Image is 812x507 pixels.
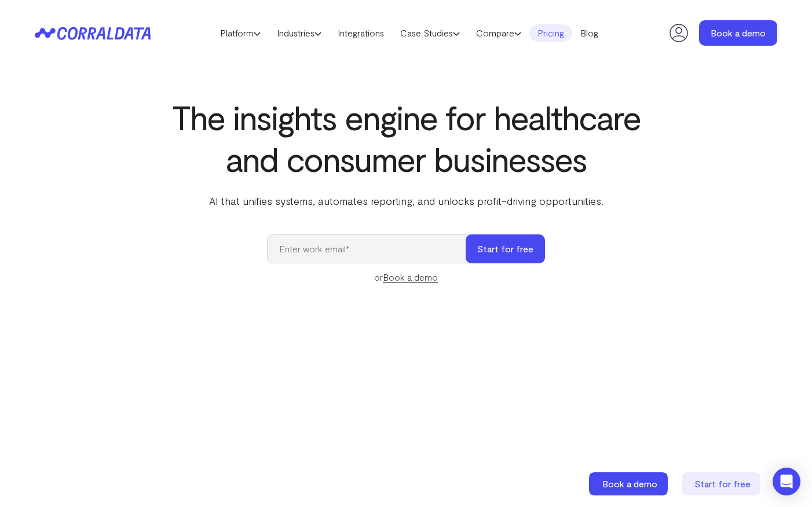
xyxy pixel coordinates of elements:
a: Pricing [529,24,572,42]
a: Book a demo [589,472,670,495]
a: Blog [572,24,606,42]
a: Start for free [682,472,763,495]
div: or [267,270,545,284]
p: AI that unifies systems, automates reporting, and unlocks profit-driving opportunities. [170,193,642,208]
a: Case Studies [392,24,468,42]
a: Book a demo [383,271,438,283]
span: Start for free [694,478,751,489]
input: Enter work email* [267,234,477,263]
a: Integrations [330,24,392,42]
a: Industries [269,24,330,42]
span: Book a demo [602,478,657,489]
div: Open Intercom Messenger [773,468,800,495]
button: Start for free [466,234,545,263]
a: Platform [212,24,269,42]
a: Compare [468,24,529,42]
a: Book a demo [699,20,777,46]
h1: The insights engine for healthcare and consumer businesses [170,96,642,179]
